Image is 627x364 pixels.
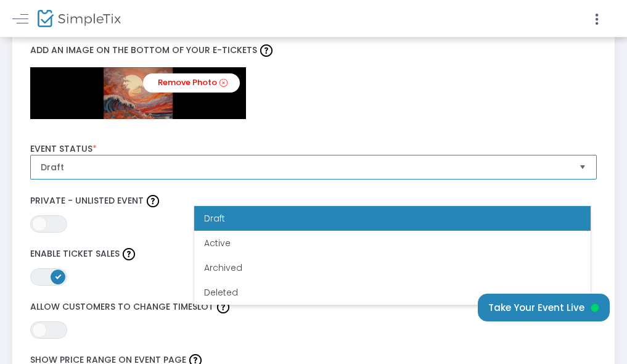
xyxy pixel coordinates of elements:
[260,44,273,57] img: question-mark
[30,192,597,210] label: Private - Unlisted Event
[204,262,242,274] span: Archived
[143,73,240,93] a: Remove Photo
[55,273,61,279] span: ON
[123,248,135,260] img: question-mark
[204,212,225,225] span: Draft
[204,237,231,249] span: Active
[574,155,591,179] button: Select
[217,301,229,313] img: question-mark
[30,245,597,263] label: Enable Ticket Sales
[30,298,597,316] label: Allow Customers to Change Timeslot
[478,294,610,321] button: Take Your Event Live
[204,286,238,299] span: Deleted
[41,161,570,173] span: Draft
[30,144,597,155] label: Event Status
[147,195,159,207] img: question-mark
[30,44,276,56] span: Add an image on the bottom of your e-tickets
[30,67,246,119] img: unnamed-6.jpg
